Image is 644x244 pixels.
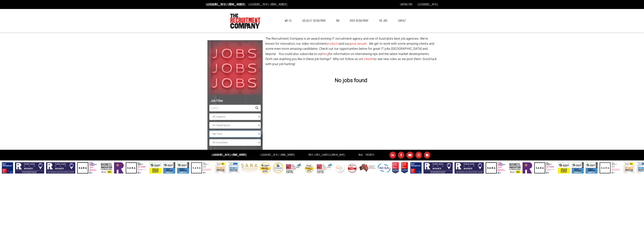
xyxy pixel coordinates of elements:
[247,1,288,7] li: [GEOGRAPHIC_DATA]:
[205,1,246,7] li: [GEOGRAPHIC_DATA]:
[207,40,263,95] img: Jobs, Jobs, Jobs
[323,52,329,56] a: blog
[209,99,261,103] h5: Job Filter
[395,16,409,25] a: Contact
[280,153,295,157] a: [PHONE_NUMBER]
[299,16,329,25] a: Specialist Recruitment
[265,78,437,84] h3: No jobs found
[349,41,367,46] a: great people
[231,153,247,157] a: [PHONE_NUMBER]
[365,153,374,157] a: Timesheets
[376,16,390,25] a: The Jobs
[307,152,346,158] li: Email:
[347,16,371,25] a: Video Recruitment
[230,14,260,29] img: The Recruitment Company
[270,2,287,7] a: [PHONE_NUMBER]
[417,2,438,7] a: [GEOGRAPHIC_DATA]
[259,152,296,158] li: [GEOGRAPHIC_DATA]:
[228,2,245,7] a: [PHONE_NUMBER]
[359,153,363,157] a: News
[362,57,374,61] a: Linkedin
[212,153,247,157] strong: [GEOGRAPHIC_DATA]:
[265,36,437,67] p: The Recruitment Company is an award winning IT recruitment agency and one of Australia's best job...
[209,105,253,111] input: Search
[282,16,294,25] a: Why Us
[314,153,345,157] a: [EMAIL_ADDRESS][DOMAIN_NAME]
[333,16,342,25] a: RPO
[326,41,339,46] a: products
[400,2,413,7] a: Contractors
